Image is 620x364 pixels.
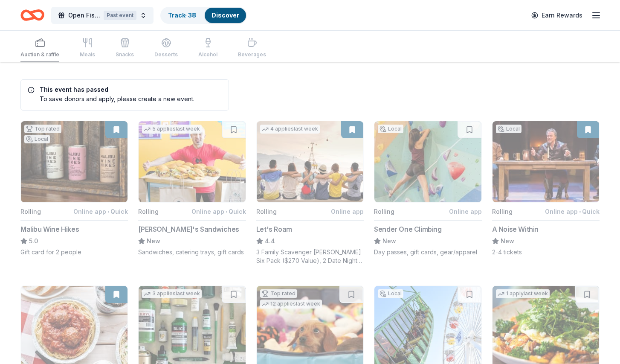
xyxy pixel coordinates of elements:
[28,94,194,103] div: To save donors and apply, please create a new event.
[51,7,154,24] button: Open Fist Theatre 2025 Gala: A Night at the MuseumPast event
[138,121,246,256] button: Image for Ike's Sandwiches5 applieslast weekRollingOnline app•Quick[PERSON_NAME]'s SandwichesNewS...
[68,10,100,20] span: Open Fist Theatre 2025 Gala: A Night at the Museum
[28,87,194,93] h5: This event has passed
[20,121,128,256] button: Image for Malibu Wine HikesTop ratedLocalRollingOnline app•QuickMalibu Wine Hikes5.0Gift card for...
[211,12,239,19] a: Discover
[526,8,588,23] a: Earn Rewards
[374,121,481,256] button: Image for Sender One ClimbingLocalRollingOnline appSender One ClimbingNewDay passes, gift cards, ...
[104,11,136,20] div: Past event
[168,12,196,19] a: Track· 38
[20,5,44,25] a: Home
[160,7,247,24] button: Track· 38Discover
[492,121,600,256] button: Image for A Noise WithinLocalRollingOnline app•QuickA Noise WithinNew2-4 tickets
[256,121,364,265] button: Image for Let's Roam4 applieslast weekRollingOnline appLet's Roam4.43 Family Scavenger [PERSON_NA...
